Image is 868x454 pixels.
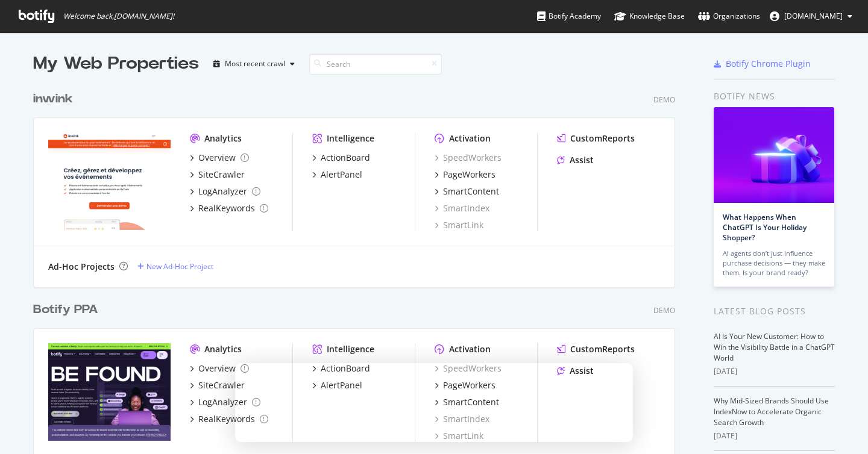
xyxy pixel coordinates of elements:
[209,54,300,73] button: Most recent crawl
[827,413,856,442] iframe: Intercom live chat
[570,343,635,355] div: CustomReports
[198,379,245,391] div: SiteCrawler
[537,10,601,22] div: Botify Academy
[190,202,268,214] a: RealKeywords
[33,52,199,76] div: My Web Properties
[698,10,760,22] div: Organizations
[190,362,249,375] a: Overview
[33,301,98,319] div: Botify PPA
[714,305,835,318] div: Latest Blog Posts
[190,413,268,425] a: RealKeywords
[435,219,483,231] a: SmartLink
[33,90,78,108] a: inwink
[327,343,374,355] div: Intelligence
[198,169,245,181] div: SiteCrawler
[198,185,247,197] div: LogAnalyzer
[557,154,594,166] a: Assist
[435,152,502,164] a: SpeedWorkers
[137,261,213,272] a: New Ad-Hoc Project
[321,152,370,164] div: ActionBoard
[653,95,675,105] div: Demo
[190,169,245,181] a: SiteCrawler
[198,152,236,164] div: Overview
[204,132,242,145] div: Analytics
[714,331,835,363] a: AI Is Your New Customer: How to Win the Visibility Battle in a ChatGPT World
[714,58,811,70] a: Botify Chrome Plugin
[33,301,103,319] a: Botify PPA
[198,362,236,375] div: Overview
[557,132,635,145] a: CustomReports
[614,10,685,22] div: Knowledge Base
[321,169,362,181] div: AlertPanel
[190,379,245,391] a: SiteCrawler
[449,343,491,355] div: Activation
[714,431,835,441] div: [DATE]
[714,396,829,428] a: Why Mid-Sized Brands Should Use IndexNow to Accelerate Organic Search Growth
[449,132,491,145] div: Activation
[312,169,362,181] a: AlertPanel
[146,261,213,272] div: New Ad-Hoc Project
[48,343,171,441] img: Botify PPA
[48,132,171,230] img: inwink
[190,396,260,408] a: LogAnalyzer
[204,343,242,355] div: Analytics
[435,169,495,181] a: PageWorkers
[309,54,442,75] input: Search
[760,7,862,26] button: [DOMAIN_NAME]
[557,343,635,355] a: CustomReports
[443,185,499,197] div: SmartContent
[190,185,260,197] a: LogAnalyzer
[714,90,835,103] div: Botify news
[570,132,635,145] div: CustomReports
[653,305,675,316] div: Demo
[784,11,843,21] span: pierre.paqueton.gmail
[723,212,807,243] a: What Happens When ChatGPT Is Your Holiday Shopper?
[312,362,370,375] a: ActionBoard
[435,185,499,197] a: SmartContent
[63,11,174,21] span: Welcome back, [DOMAIN_NAME] !
[48,261,115,273] div: Ad-Hoc Projects
[321,362,370,375] div: ActionBoard
[714,107,834,203] img: What Happens When ChatGPT Is Your Holiday Shopper?
[312,152,370,164] a: ActionBoard
[435,202,489,214] a: SmartIndex
[225,60,285,67] div: Most recent crawl
[443,169,495,181] div: PageWorkers
[327,132,374,145] div: Intelligence
[435,362,502,375] a: SpeedWorkers
[723,249,825,278] div: AI agents don’t just influence purchase decisions — they make them. Is your brand ready?
[198,396,247,408] div: LogAnalyzer
[235,363,633,442] iframe: Enquête de Botify
[33,90,73,108] div: inwink
[570,154,594,166] div: Assist
[190,152,249,164] a: Overview
[198,413,255,425] div: RealKeywords
[198,202,255,214] div: RealKeywords
[726,58,811,70] div: Botify Chrome Plugin
[714,366,835,377] div: [DATE]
